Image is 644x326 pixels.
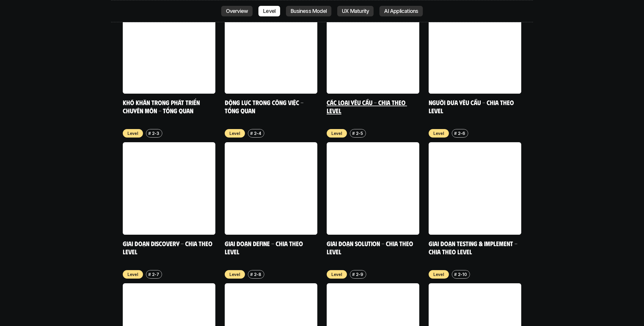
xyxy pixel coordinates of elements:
[454,272,457,277] h6: #
[454,131,457,135] h6: #
[254,130,261,136] p: 2-4
[250,272,253,277] h6: #
[327,239,415,255] a: Giai đoạn Solution - Chia theo Level
[352,272,355,277] h6: #
[352,131,355,135] h6: #
[127,130,138,136] p: Level
[433,130,444,136] p: Level
[152,271,159,277] p: 2-7
[250,131,253,135] h6: #
[433,271,444,277] p: Level
[429,98,515,114] a: Người đưa yêu cầu - Chia theo Level
[127,271,138,277] p: Level
[123,239,214,255] a: Giai đoạn Discovery - Chia theo Level
[429,239,519,255] a: Giai đoạn Testing & Implement - Chia theo Level
[123,98,201,114] a: Khó khăn trong phát triển chuyên môn - Tổng quan
[152,130,159,136] p: 2-3
[229,271,240,277] p: Level
[254,271,261,277] p: 2-8
[458,271,467,277] p: 2-10
[356,130,363,136] p: 2-5
[356,271,363,277] p: 2-9
[331,271,342,277] p: Level
[225,98,305,114] a: Động lực trong công việc - Tổng quan
[148,272,151,277] h6: #
[458,130,465,136] p: 2-6
[229,130,240,136] p: Level
[225,239,304,255] a: Giai đoạn Define - Chia theo Level
[148,131,151,135] h6: #
[331,130,342,136] p: Level
[221,6,253,16] a: Overview
[327,98,407,114] a: Các loại yêu cầu - Chia theo level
